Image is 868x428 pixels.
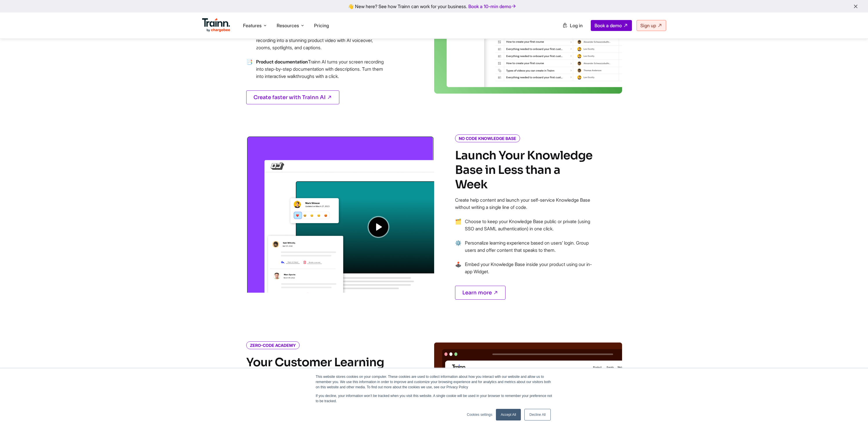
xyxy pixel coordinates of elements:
[595,23,622,28] span: Book a demo
[455,218,461,239] span: →
[467,412,492,417] a: Cookies settings
[465,261,594,275] p: Embed your Knowledge Base inside your product using our in-app Widget.
[455,239,461,261] span: →
[246,90,339,104] a: Create faster with Trainn AI
[256,30,385,51] p: Trainn AI automatically turns your screen recording into a stunning product video with AI voiceov...
[591,20,632,31] a: Book a demo
[640,23,656,28] span: Sign up
[455,261,461,282] span: →
[277,22,299,29] span: Resources
[455,134,520,142] i: NO CODE KNOWLEDGE BASE
[455,286,505,300] a: Learn more
[467,2,518,10] a: Book a 10-min demo
[256,59,308,65] b: Product documentation
[524,409,550,420] a: Decline All
[246,30,253,58] span: →
[496,409,521,420] a: Accept All
[570,23,583,28] span: Log in
[637,20,666,31] a: Sign up
[243,22,262,29] span: Features
[246,355,385,384] h2: Your Customer Learning Library
[246,136,434,293] img: Group videos into a Video Hub
[455,148,594,192] h2: Launch Your Knowledge Base in Less than a Week
[3,3,865,9] div: 👋 New here? See how Trainn can work for your business.
[465,218,594,232] p: Choose to keep your Knowledge Base public or private (using SSO and SAML authentication) in one c...
[316,393,552,404] p: If you decline, your information won’t be tracked when you visit this website. A single cookie wi...
[455,196,594,211] p: Create help content and launch your self-service Knowledge Base without writing a single line of ...
[559,20,586,31] a: Log in
[316,374,552,390] p: This website stores cookies on your computer. These cookies are used to collect information about...
[202,18,231,32] img: Trainn Logo
[246,58,253,87] span: →
[256,58,385,80] p: Trainn AI turns your screen recording into step-by-step documentation with descriptions. Turn the...
[465,239,594,254] p: Personalize learning experience based on users’ login. Group users and offer content that speaks ...
[314,23,329,28] a: Pricing
[246,341,300,349] i: ZERO-CODE ACADEMY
